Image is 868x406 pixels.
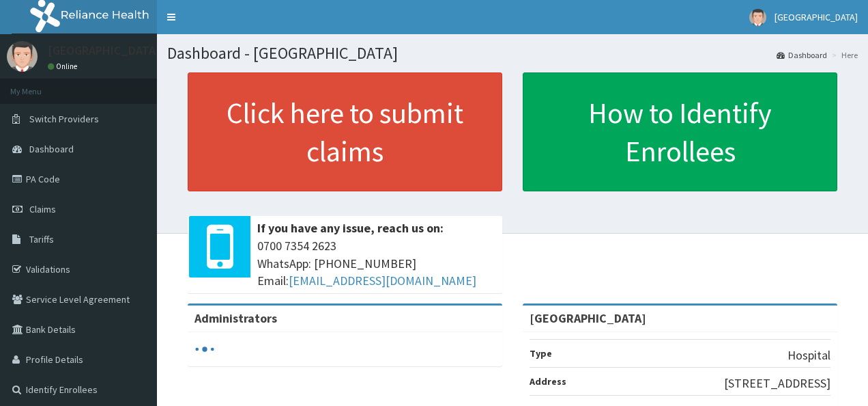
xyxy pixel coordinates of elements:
strong: [GEOGRAPHIC_DATA] [530,310,646,326]
b: Type [530,347,552,360]
span: [GEOGRAPHIC_DATA] [775,11,858,23]
p: [GEOGRAPHIC_DATA] [48,44,160,57]
a: How to Identify Enrollees [523,72,837,191]
a: [EMAIL_ADDRESS][DOMAIN_NAME] [289,273,476,288]
a: Dashboard [777,49,827,61]
p: [STREET_ADDRESS] [724,375,830,392]
span: Tariffs [29,233,54,245]
span: 0700 7354 2623 WhatsApp: [PHONE_NUMBER] Email: [257,237,495,290]
b: If you have any issue, reach us on: [257,220,444,236]
a: Click here to submit claims [188,72,502,191]
img: User Image [7,41,38,72]
b: Administrators [194,310,277,326]
svg: audio-loading [194,339,215,360]
h1: Dashboard - [GEOGRAPHIC_DATA] [167,44,858,62]
b: Address [530,375,566,388]
p: Hospital [787,347,830,364]
span: Claims [29,203,56,215]
img: User Image [749,9,766,26]
span: Switch Providers [29,113,99,125]
a: Online [48,62,81,71]
span: Dashboard [29,143,74,155]
li: Here [828,49,858,61]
